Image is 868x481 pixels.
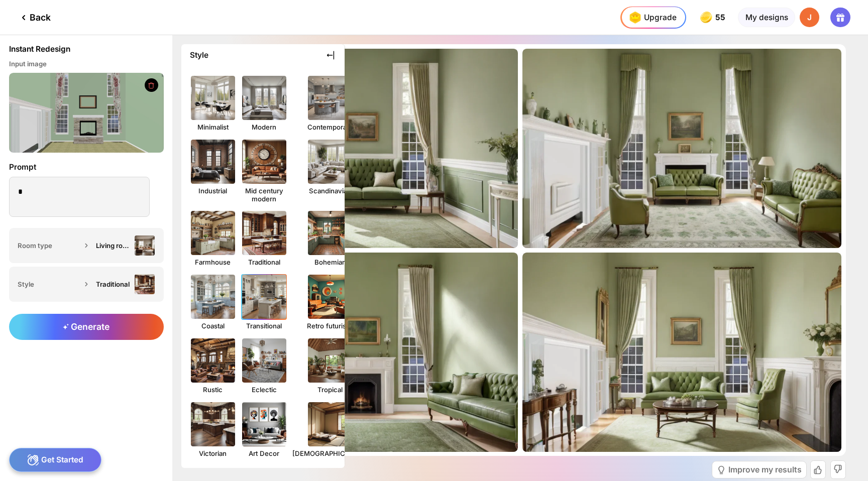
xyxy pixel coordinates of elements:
div: Back [18,12,51,24]
div: [DEMOGRAPHIC_DATA] [292,449,368,457]
div: Style [18,280,80,288]
div: Style [190,49,208,61]
div: Modern [241,123,287,131]
div: Improve my results [728,466,802,474]
div: Living room [96,242,130,250]
div: Tropical [292,386,368,394]
div: Upgrade [626,9,676,26]
div: J [800,8,820,28]
span: Generate [63,321,110,332]
div: Traditional [96,280,130,288]
div: Retro futuristic [292,322,368,330]
div: Art Decor [241,449,287,457]
div: Transitional [241,322,287,330]
div: Eclectic [241,386,287,394]
div: My designs [738,8,795,28]
div: Farmhouse [190,258,236,266]
div: Victorian [190,449,236,457]
div: Get Started [9,448,102,472]
div: Traditional [241,258,287,266]
div: Prompt [9,161,164,173]
div: Bohemian [292,258,368,266]
div: Room type [18,242,80,250]
div: Instant Redesign [9,44,70,54]
div: Coastal [190,322,236,330]
div: Contemporary [292,123,368,131]
div: Minimalist [190,123,236,131]
div: Scandinavian [292,187,368,195]
div: Rustic [190,386,236,394]
img: upgrade-nav-btn-icon.gif [626,9,643,26]
div: Industrial [190,187,236,195]
div: Input image [9,60,164,69]
div: Mid century modern [241,187,287,203]
span: 55 [715,13,727,22]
